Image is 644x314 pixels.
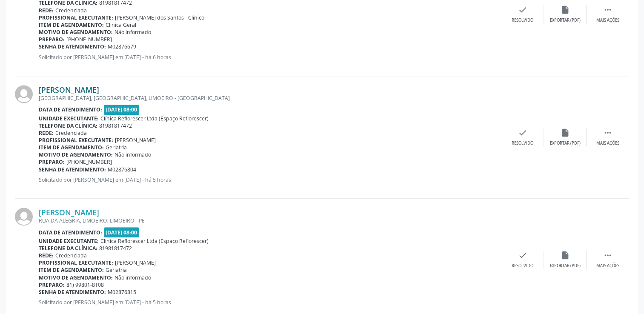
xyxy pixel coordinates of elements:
[39,176,501,183] p: Solicitado por [PERSON_NAME] em [DATE] - há 5 horas
[115,259,156,266] span: [PERSON_NAME]
[550,263,581,269] div: Exportar (PDF)
[99,122,132,129] span: 81981817472
[106,266,127,274] span: Geriatria
[39,245,97,252] b: Telefone da clínica:
[39,208,99,217] a: [PERSON_NAME]
[603,251,613,260] i: 
[66,158,112,166] span: [PHONE_NUMBER]
[596,17,619,23] div: Mais ações
[39,137,113,144] b: Profissional executante:
[39,288,106,296] b: Senha de atendimento:
[39,299,501,306] p: Solicitado por [PERSON_NAME] em [DATE] - há 5 horas
[39,85,99,94] a: [PERSON_NAME]
[39,151,113,158] b: Motivo de agendamento:
[15,85,33,103] img: img
[114,29,151,36] span: Não informado
[39,252,54,259] b: Rede:
[39,144,104,151] b: Item de agendamento:
[39,29,113,36] b: Motivo de agendamento:
[108,43,136,50] span: M02876679
[55,252,87,259] span: Credenciada
[550,17,581,23] div: Exportar (PDF)
[518,251,527,260] i: check
[115,137,156,144] span: [PERSON_NAME]
[39,115,99,122] b: Unidade executante:
[39,129,54,137] b: Rede:
[39,229,102,236] b: Data de atendimento:
[512,263,533,269] div: Resolvido
[603,5,613,14] i: 
[39,36,65,43] b: Preparo:
[55,7,87,14] span: Credenciada
[39,94,501,102] div: [GEOGRAPHIC_DATA], [GEOGRAPHIC_DATA], LIMOEIRO - [GEOGRAPHIC_DATA]
[39,7,54,14] b: Rede:
[39,158,65,166] b: Preparo:
[100,115,209,122] span: Clínica Reflorescer Ltda (Espaço Reflorescer)
[512,140,533,146] div: Resolvido
[596,263,619,269] div: Mais ações
[100,237,209,245] span: Clínica Reflorescer Ltda (Espaço Reflorescer)
[104,227,140,237] span: [DATE] 08:00
[39,122,97,129] b: Telefone da clínica:
[115,14,204,21] span: [PERSON_NAME] dos Santos - Clinico
[550,140,581,146] div: Exportar (PDF)
[512,17,533,23] div: Resolvido
[39,237,99,245] b: Unidade executante:
[99,245,132,252] span: 81981817472
[39,274,113,281] b: Motivo de agendamento:
[39,43,106,50] b: Senha de atendimento:
[561,251,570,260] i: insert_drive_file
[66,281,104,288] span: 81) 99801-8108
[39,266,104,274] b: Item de agendamento:
[561,5,570,14] i: insert_drive_file
[39,21,104,29] b: Item de agendamento:
[39,259,113,266] b: Profissional executante:
[561,128,570,137] i: insert_drive_file
[55,129,87,137] span: Credenciada
[518,5,527,14] i: check
[15,208,33,226] img: img
[39,14,113,21] b: Profissional executante:
[106,144,127,151] span: Geriatria
[104,105,140,114] span: [DATE] 08:00
[114,151,151,158] span: Não informado
[596,140,619,146] div: Mais ações
[108,166,136,173] span: M02876804
[603,128,613,137] i: 
[66,36,112,43] span: [PHONE_NUMBER]
[108,288,136,296] span: M02876815
[39,106,102,113] b: Data de atendimento:
[39,54,501,61] p: Solicitado por [PERSON_NAME] em [DATE] - há 6 horas
[518,128,527,137] i: check
[106,21,136,29] span: Clinica Geral
[39,166,106,173] b: Senha de atendimento:
[114,274,151,281] span: Não informado
[39,281,65,288] b: Preparo:
[39,217,501,224] div: RUA DA ALEGRIA, LIMOEIRO, LIMOEIRO - PE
